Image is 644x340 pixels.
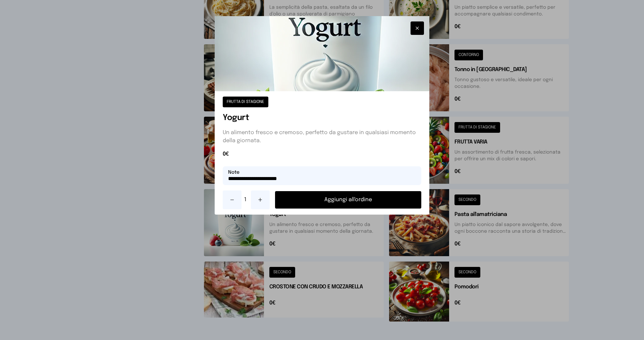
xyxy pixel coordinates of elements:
[223,129,421,145] p: Un alimento fresco e cremoso, perfetto da gustare in qualsiasi momento della giornata.
[275,191,421,209] button: Aggiungi all'ordine
[223,150,421,158] span: 0€
[215,16,429,91] img: Yogurt
[244,196,248,204] span: 1
[223,113,421,123] h1: Yogurt
[223,97,268,107] button: FRUTTA DI STAGIONE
